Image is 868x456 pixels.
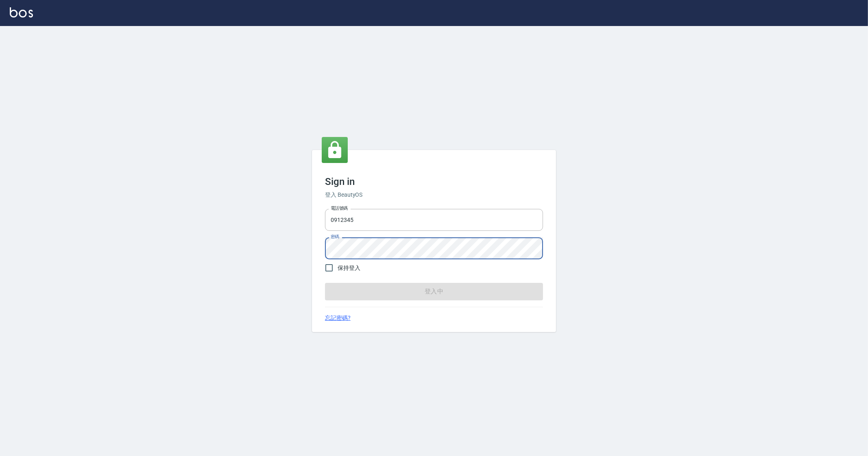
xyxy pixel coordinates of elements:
[10,7,33,17] img: Logo
[325,314,351,322] a: 忘記密碼?
[325,191,543,199] h6: 登入 BeautyOS
[338,264,360,272] span: 保持登入
[331,234,339,240] label: 密碼
[331,205,348,211] label: 電話號碼
[325,176,543,187] h3: Sign in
